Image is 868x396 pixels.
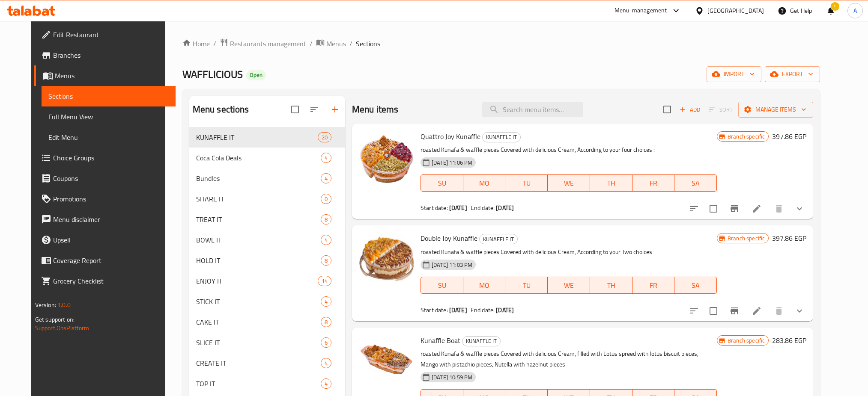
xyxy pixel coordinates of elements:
span: Get support on: [35,314,75,325]
div: Bundles4 [189,168,345,189]
span: 4 [321,298,331,306]
div: items [321,337,331,348]
div: BOWL IT4 [189,230,345,250]
button: FR [632,277,675,294]
a: Sections [42,86,176,106]
button: Branch-specific-item [724,301,745,321]
h6: 397.86 EGP [772,232,806,244]
span: Select to update [704,302,722,320]
span: TH [594,177,629,189]
span: Upsell [53,235,169,245]
a: Edit Restaurant [34,24,176,45]
span: SHARE IT [196,194,321,204]
span: MO [467,177,502,189]
img: Quattro Joy Kunaffle [359,130,414,185]
div: items [321,255,331,266]
a: Coupons [34,168,176,189]
span: 4 [321,154,331,162]
div: CREATE IT [196,358,321,368]
span: Menus [326,38,346,49]
button: WE [548,174,590,192]
button: export [765,66,820,82]
h2: Menu sections [193,103,249,116]
b: [DATE] [496,202,514,213]
span: ENJOY IT [196,276,318,286]
span: STICK IT [196,296,321,307]
button: TH [590,174,632,192]
input: search [482,102,583,117]
span: TH [594,279,629,292]
a: Home [182,38,210,49]
a: Edit menu item [752,204,762,214]
button: show more [789,301,810,321]
span: 8 [321,216,331,224]
div: [GEOGRAPHIC_DATA] [707,6,764,15]
a: Restaurants management [220,38,306,49]
h2: Menu items [352,103,399,116]
span: A [853,6,857,15]
button: Add [676,103,704,116]
span: Branches [53,50,169,60]
div: items [321,378,331,389]
div: KUNAFFLE IT [462,336,501,346]
span: Select section first [704,103,738,116]
button: MO [463,277,506,294]
span: BOWL IT [196,235,321,245]
div: KUNAFFLE IT [196,132,318,142]
div: items [318,276,331,286]
span: CAKE IT [196,317,321,327]
button: sort-choices [684,198,704,219]
span: TU [509,279,544,292]
button: TU [505,174,548,192]
span: [DATE] 11:06 PM [428,159,476,167]
div: SLICE IT [196,337,321,348]
span: Menu disclaimer [53,214,169,225]
h6: 397.86 EGP [772,130,806,142]
p: roasted Kunafa & waffle pieces Covered with delicious Cream, filled with Lotus spreed with lotus ... [421,349,717,370]
span: export [772,69,813,80]
b: [DATE] [449,304,467,316]
span: Select all sections [286,100,304,118]
div: items [321,317,331,327]
span: Branch specific [724,337,768,345]
button: SU [421,174,463,192]
span: 6 [321,339,331,347]
a: Coverage Report [34,250,176,271]
span: Branch specific [724,234,768,242]
button: MO [463,174,506,192]
span: 4 [321,236,331,244]
span: WAFFLICIOUS [182,65,243,84]
span: Choice Groups [53,153,169,163]
div: TREAT IT8 [189,209,345,230]
span: Coca Cola Deals [196,153,321,163]
span: FR [636,177,671,189]
span: Start date: [421,202,448,213]
button: FR [632,174,675,192]
div: STICK IT4 [189,291,345,312]
a: Grocery Checklist [34,271,176,291]
span: 1.0.0 [57,299,71,310]
span: 0 [321,195,331,203]
button: show more [789,198,810,219]
span: Menus [55,71,169,81]
span: Kunaffle Boat [421,334,460,347]
div: Bundles [196,173,321,183]
a: Full Menu View [42,106,176,127]
div: SLICE IT6 [189,332,345,353]
span: TOP IT [196,378,321,389]
span: Branch specific [724,133,768,141]
span: Double Joy Kunaffle [421,232,477,245]
a: Menus [34,65,176,86]
div: items [321,296,331,307]
span: Full Menu View [48,112,169,122]
span: Coverage Report [53,255,169,266]
span: SU [424,279,460,292]
span: Promotions [53,194,169,204]
nav: breadcrumb [182,38,820,49]
button: delete [769,198,789,219]
span: TREAT IT [196,214,321,225]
